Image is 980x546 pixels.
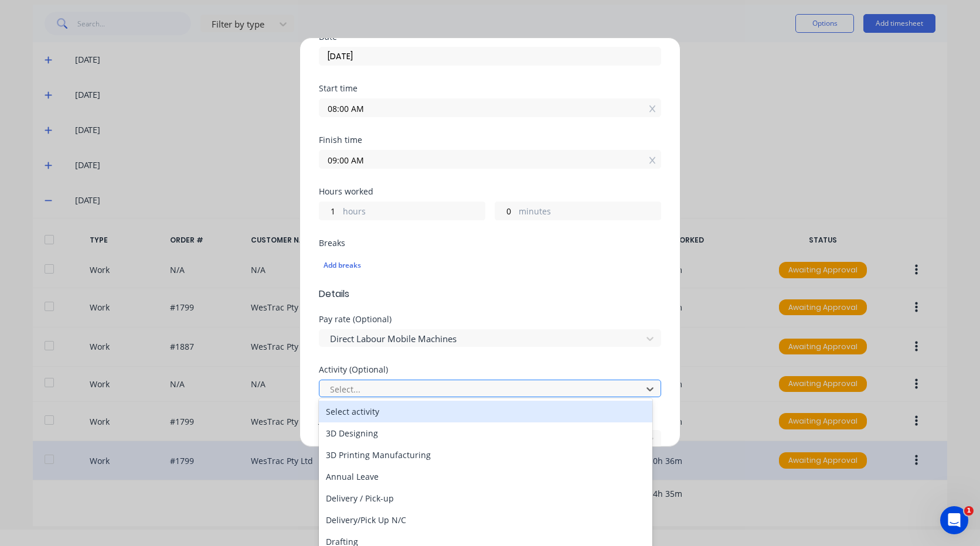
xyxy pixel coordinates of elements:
input: 0 [495,202,516,220]
div: Annual Leave [319,466,652,487]
div: Activity (Optional) [319,366,661,374]
div: Finish time [319,136,661,144]
div: Pay rate (Optional) [319,315,661,323]
div: Start time [319,84,661,93]
div: 3D Printing Manufacturing [319,444,652,466]
div: Select activity [319,401,652,422]
span: Details [319,287,661,301]
div: Breaks [319,239,661,247]
div: 3D Designing [319,422,652,444]
div: Hours worked [319,187,661,196]
div: Date [319,33,661,41]
div: Delivery/Pick Up N/C [319,509,652,531]
label: hours [343,205,485,220]
iframe: Intercom live chat [940,506,968,534]
input: 0 [319,202,340,220]
div: Delivery / Pick-up [319,487,652,509]
span: 1 [964,506,974,516]
label: minutes [519,205,661,220]
div: Add breaks [324,258,656,273]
